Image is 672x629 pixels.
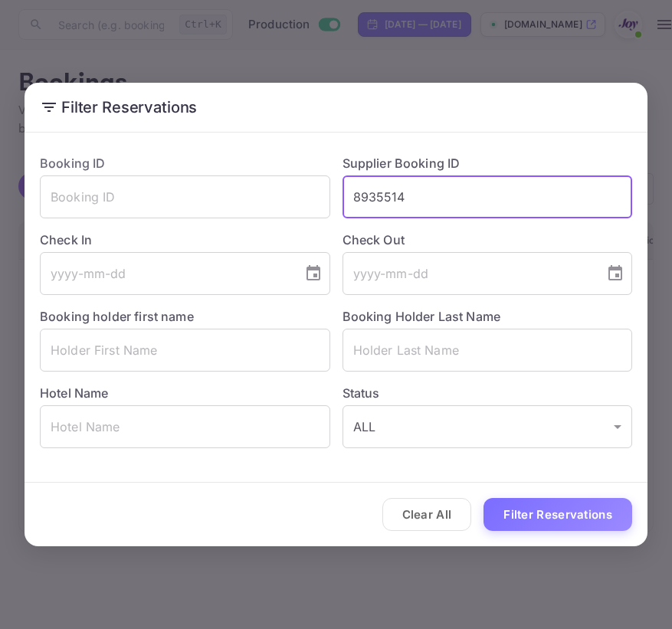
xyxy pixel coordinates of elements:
[25,83,647,132] h2: Filter Reservations
[40,175,330,218] input: Booking ID
[484,498,632,531] button: Filter Reservations
[343,309,501,324] label: Booking Holder Last Name
[298,258,329,289] button: Choose date
[343,384,633,402] label: Status
[40,385,109,401] label: Hotel Name
[40,252,292,295] input: yyyy-mm-dd
[40,231,330,249] label: Check In
[382,498,472,531] button: Clear All
[40,329,330,372] input: Holder First Name
[343,252,595,295] input: yyyy-mm-dd
[343,156,461,171] label: Supplier Booking ID
[343,405,633,448] div: ALL
[600,258,631,289] button: Choose date
[343,231,633,249] label: Check Out
[40,405,330,448] input: Hotel Name
[343,329,633,372] input: Holder Last Name
[343,175,633,218] input: Supplier Booking ID
[40,309,194,324] label: Booking holder first name
[40,156,106,171] label: Booking ID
